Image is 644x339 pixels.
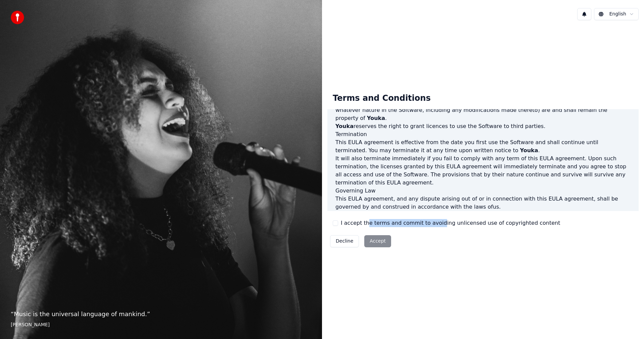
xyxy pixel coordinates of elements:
[11,322,311,328] footer: [PERSON_NAME]
[520,147,538,154] span: Youka
[335,130,631,138] h3: Termination
[11,11,24,24] img: youka
[335,122,631,130] p: reserves the right to grant licences to use the Software to third parties.
[341,219,560,227] label: I accept the terms and commit to avoiding unlicensed use of copyrighted content
[11,309,311,319] p: “ Music is the universal language of mankind. ”
[335,155,631,187] p: It will also terminate immediately if you fail to comply with any term of this EULA agreement. Up...
[335,123,354,129] span: Youka
[330,235,359,247] button: Decline
[335,138,631,155] p: This EULA agreement is effective from the date you first use the Software and shall continue unti...
[493,204,499,210] span: us
[335,187,631,195] h3: Governing Law
[327,88,436,109] div: Terms and Conditions
[335,195,631,211] p: This EULA agreement, and any dispute arising out of or in connection with this EULA agreement, sh...
[367,115,385,121] span: Youka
